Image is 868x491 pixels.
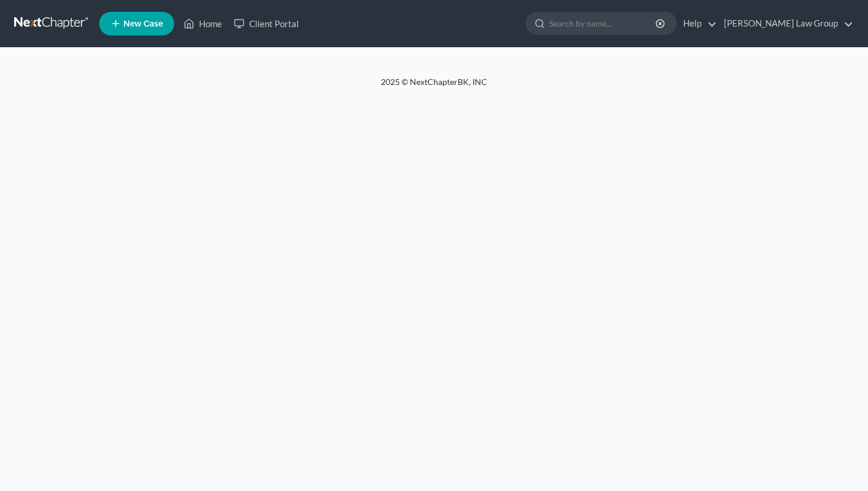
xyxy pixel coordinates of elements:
a: Help [677,13,717,34]
a: Home [178,13,228,34]
a: Client Portal [228,13,305,34]
div: 2025 © NextChapterBK, INC [97,76,771,97]
a: [PERSON_NAME] Law Group [718,13,853,34]
input: Search by name... [549,12,657,34]
span: New Case [123,19,163,28]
